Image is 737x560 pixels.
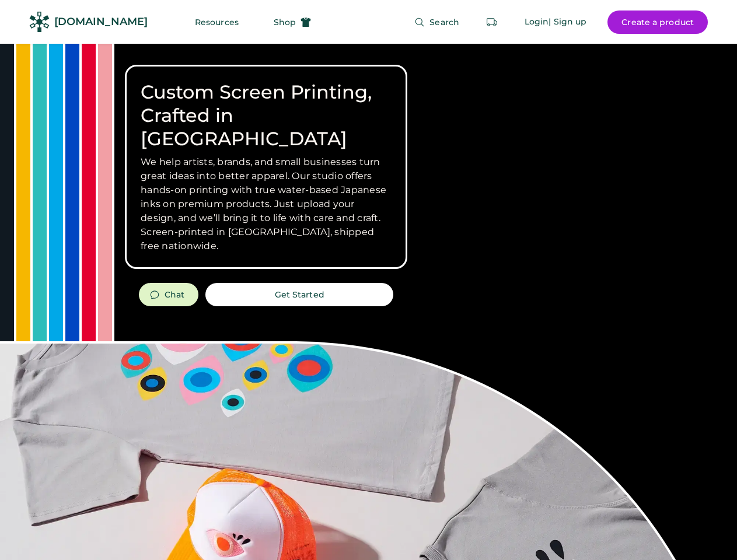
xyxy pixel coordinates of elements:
[429,18,459,26] span: Search
[205,283,393,306] button: Get Started
[141,155,392,253] h3: We help artists, brands, and small businesses turn great ideas into better apparel. Our studio of...
[549,16,586,28] div: | Sign up
[525,16,549,28] div: Login
[29,12,50,32] img: Rendered Logo - Screens
[480,10,504,34] button: Retrieve an order
[274,18,296,26] span: Shop
[400,10,473,34] button: Search
[54,15,148,29] div: [DOMAIN_NAME]
[139,283,198,306] button: Chat
[141,80,392,150] h1: Custom Screen Printing, Crafted in [GEOGRAPHIC_DATA]
[607,10,708,34] button: Create a product
[260,10,325,34] button: Shop
[181,10,253,34] button: Resources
